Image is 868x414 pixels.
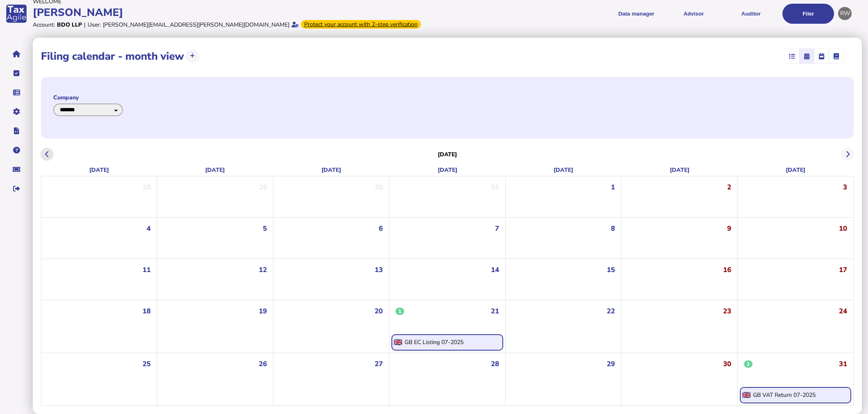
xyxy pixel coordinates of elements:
span: 15 [607,265,615,274]
span: 1 [396,308,404,315]
mat-button-toggle: Calendar month view [799,49,814,63]
span: 11 [142,265,151,274]
div: | [84,21,86,29]
div: [DATE] [157,164,274,176]
span: 2 [727,182,731,192]
span: 1 [744,360,753,368]
span: 3 [843,182,847,192]
menu: navigate products [436,4,834,24]
div: [DATE] [389,164,506,176]
span: 1 [611,182,615,192]
mat-button-toggle: List view [784,49,799,63]
div: GB VAT Return 07-2025 [753,391,816,399]
span: 13 [375,265,383,274]
div: Profile settings [838,7,852,20]
button: Next [841,148,854,161]
span: 4 [147,224,151,233]
label: Company [53,94,123,101]
div: Open [740,387,851,403]
span: 31 [839,359,847,369]
span: 12 [259,265,267,274]
h3: [DATE] [438,151,457,158]
span: 25 [142,359,151,369]
button: Tasks [8,65,25,82]
div: [DATE] [505,164,622,176]
span: 14 [491,265,499,274]
div: [DATE] [273,164,389,176]
button: Sign out [8,180,25,197]
span: 17 [839,265,847,274]
div: Account: [33,21,55,29]
span: 27 [375,359,383,369]
span: 23 [723,306,731,316]
span: 18 [142,306,151,316]
div: [DATE] [41,164,157,176]
div: [DATE] [737,164,854,176]
i: Email verified [292,22,299,27]
div: From Oct 1, 2025, 2-step verification will be required to login. Set it up now... [301,20,421,29]
span: 10 [839,224,847,233]
button: Auditor [725,4,777,24]
span: 30 [723,359,731,369]
button: Data manager [8,84,25,101]
span: 7 [495,224,499,233]
h1: Filing calendar - month view [41,49,184,63]
img: gb.png [741,392,750,398]
span: 6 [379,224,383,233]
span: 16 [723,265,731,274]
span: 21 [491,306,499,316]
button: Upload transactions [186,49,199,63]
div: Open [391,334,503,351]
span: 28 [491,359,499,369]
div: User: [88,21,101,29]
button: Raise a support ticket [8,161,25,178]
span: 29 [259,182,267,192]
span: 5 [263,224,267,233]
span: 20 [375,306,383,316]
span: 8 [611,224,615,233]
span: 9 [727,224,731,233]
div: BDO LLP [57,21,82,29]
span: 29 [607,359,615,369]
button: Shows a dropdown of VAT Advisor options [668,4,719,24]
div: [PERSON_NAME][EMAIL_ADDRESS][PERSON_NAME][DOMAIN_NAME] [103,21,289,29]
button: Home [8,45,25,63]
div: [PERSON_NAME] [33,5,432,20]
span: 24 [839,306,847,316]
span: 28 [142,182,151,192]
span: 30 [375,182,383,192]
button: Previous [41,148,54,161]
button: Manage settings [8,103,25,120]
button: Help pages [8,142,25,159]
span: 19 [259,306,267,316]
button: Developer hub links [8,122,25,139]
i: Data manager [13,92,20,93]
button: Filer [782,4,834,24]
span: 22 [607,306,615,316]
mat-button-toggle: Ledger [829,49,843,63]
span: 31 [491,182,499,192]
div: GB EC Listing 07-2025 [405,338,463,346]
img: gb.png [392,339,402,345]
div: [DATE] [622,164,738,176]
span: 26 [259,359,267,369]
mat-button-toggle: Calendar week view [814,49,829,63]
button: Shows a dropdown of Data manager options [610,4,662,24]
